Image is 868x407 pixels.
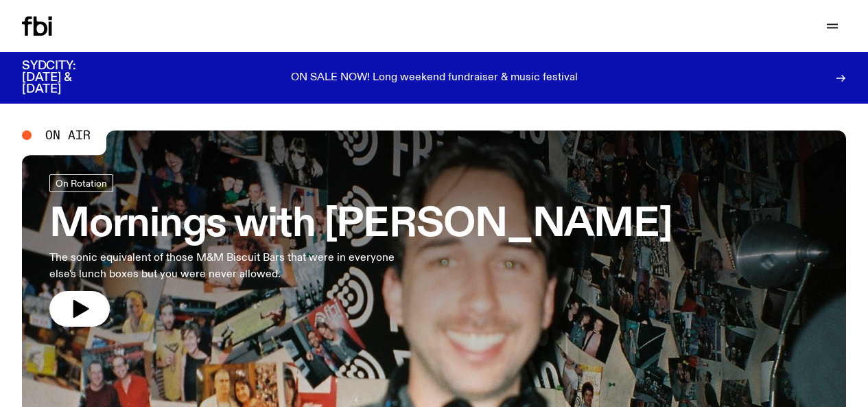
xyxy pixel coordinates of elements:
span: On Air [45,129,91,141]
h3: SYDCITY: [DATE] & [DATE] [22,60,110,95]
p: ON SALE NOW! Long weekend fundraiser & music festival [291,72,578,84]
a: On Rotation [49,174,113,192]
h3: Mornings with [PERSON_NAME] [49,206,672,244]
span: On Rotation [56,178,107,189]
a: Mornings with [PERSON_NAME]The sonic equivalent of those M&M Biscuit Bars that were in everyone e... [49,174,672,327]
p: The sonic equivalent of those M&M Biscuit Bars that were in everyone else's lunch boxes but you w... [49,250,401,283]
